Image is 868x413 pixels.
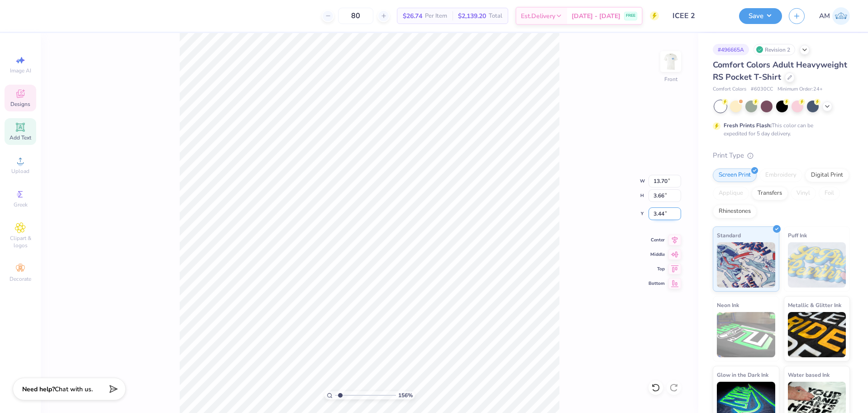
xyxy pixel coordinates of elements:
div: Rhinestones [713,205,757,218]
a: AM [819,7,850,25]
div: # 496665A [713,44,749,55]
div: Vinyl [791,187,816,200]
input: – – [338,8,373,24]
img: Metallic & Glitter Ink [788,312,846,357]
span: Minimum Order: 24 + [777,86,823,93]
span: $26.74 [403,11,422,21]
span: Designs [10,101,30,108]
div: Foil [819,187,840,200]
div: Transfers [752,187,788,200]
span: Water based Ink [788,370,830,379]
img: Neon Ink [717,312,775,357]
img: Standard [717,242,775,288]
span: Total [489,11,502,21]
span: Comfort Colors [713,86,746,93]
div: Embroidery [759,168,802,182]
span: Add Text [10,134,31,141]
span: Comfort Colors Adult Heavyweight RS Pocket T-Shirt [713,59,847,82]
div: Revision 2 [754,44,795,55]
span: Center [649,237,665,243]
span: Middle [649,251,665,258]
div: Applique [713,187,749,200]
span: Decorate [10,275,31,283]
span: Metallic & Glitter Ink [788,300,841,310]
span: # 6030CC [751,86,773,93]
span: Puff Ink [788,231,807,240]
span: Top [649,266,665,272]
span: FREE [626,13,635,19]
img: Arvi Mikhail Parcero [832,7,850,25]
span: AM [819,11,830,21]
span: $2,139.20 [458,11,486,21]
div: Print Type [713,150,850,161]
strong: Fresh Prints Flash: [724,122,772,129]
span: Est. Delivery [521,11,555,21]
div: Screen Print [713,168,757,182]
span: Standard [717,231,741,240]
span: Neon Ink [717,300,739,310]
span: Clipart & logos [5,235,36,249]
span: Upload [11,168,29,175]
span: Image AI [10,67,31,74]
span: [DATE] - [DATE] [572,11,620,21]
strong: Need help? [22,385,55,394]
span: Glow in the Dark Ink [717,370,768,379]
img: Puff Ink [788,242,846,288]
button: Save [739,8,782,24]
input: Untitled Design [666,7,732,25]
span: Bottom [649,280,665,287]
div: This color can be expedited for 5 day delivery. [724,121,835,138]
span: Greek [14,201,28,208]
span: Per Item [425,11,447,21]
span: Chat with us. [55,385,93,394]
span: 156 % [398,391,413,399]
div: Front [664,75,677,83]
img: Front [662,53,680,71]
div: Digital Print [805,168,849,182]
